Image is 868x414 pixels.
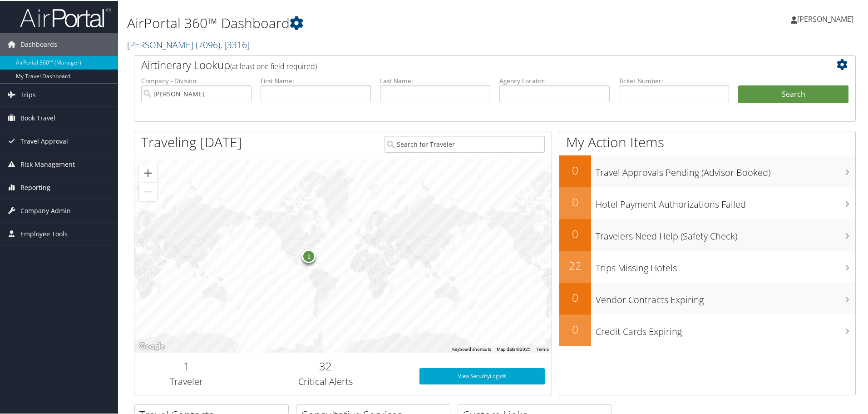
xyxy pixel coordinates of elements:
[141,75,252,85] label: Company - Division:
[596,256,855,274] h3: Trips Missing Hotels
[559,225,591,241] h2: 0
[127,38,250,50] a: [PERSON_NAME]
[141,132,242,151] h1: Traveling [DATE]
[559,194,591,209] h2: 0
[536,346,549,351] a: Terms (opens in new tab)
[141,358,232,373] h2: 1
[559,186,855,218] a: 0Hotel Payment Authorizations Failed
[20,6,111,27] img: airportal-logo.png
[20,106,55,129] span: Book Travel
[619,75,729,85] label: Ticket Number:
[559,321,591,336] h2: 0
[139,182,157,200] button: Zoom out
[596,288,855,305] h3: Vendor Contracts Expiring
[738,85,848,103] button: Search
[499,75,610,85] label: Agency Locator:
[596,320,855,337] h3: Credit Cards Expiring
[220,38,250,50] span: , [ 3316 ]
[791,5,863,32] a: [PERSON_NAME]
[559,257,591,273] h2: 22
[20,199,71,221] span: Company Admin
[20,32,57,55] span: Dashboards
[20,222,68,244] span: Employee Tools
[596,224,855,242] h3: Travelers Need Help (Safety Check)
[139,163,157,181] button: Zoom in
[141,56,789,72] h2: Airtinerary Lookup
[559,314,855,345] a: 0Credit Cards Expiring
[559,155,855,186] a: 0Travel Approvals Pending (Advisor Booked)
[246,358,406,373] h2: 32
[137,340,167,352] img: Google
[497,346,531,351] span: Map data ©2025
[559,218,855,250] a: 0Travelers Need Help (Safety Check)
[20,175,50,198] span: Reporting
[141,374,232,387] h3: Traveler
[196,38,220,50] span: ( 7096 )
[137,340,167,352] a: Open this area in Google Maps (opens a new window)
[230,60,317,70] span: (at least one field required)
[380,75,490,85] label: Last Name:
[419,367,545,384] a: View SecurityLogic®
[452,345,491,352] button: Keyboard shortcuts
[246,374,406,387] h3: Critical Alerts
[559,162,591,177] h2: 0
[559,250,855,282] a: 22Trips Missing Hotels
[20,129,68,152] span: Travel Approval
[559,289,591,304] h2: 0
[797,13,853,23] span: [PERSON_NAME]
[20,152,75,175] span: Risk Management
[559,132,855,151] h1: My Action Items
[385,135,545,152] input: Search for Traveler
[302,248,316,262] div: 1
[20,83,36,105] span: Trips
[596,193,855,210] h3: Hotel Payment Authorizations Failed
[559,282,855,314] a: 0Vendor Contracts Expiring
[127,13,617,32] h1: AirPortal 360™ Dashboard
[596,161,855,178] h3: Travel Approvals Pending (Advisor Booked)
[261,75,371,85] label: First Name:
